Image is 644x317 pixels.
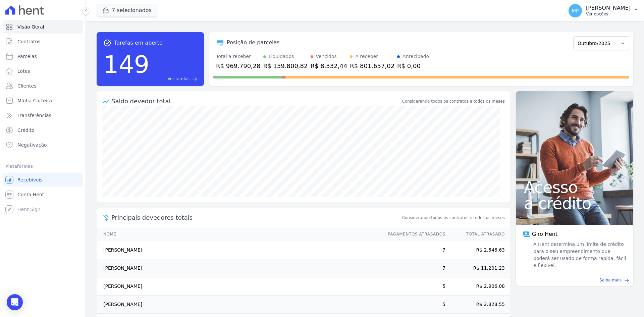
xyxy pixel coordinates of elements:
span: Clientes [17,83,36,89]
a: Recebíveis [3,173,83,187]
span: Visão Geral [17,23,44,30]
td: 7 [381,241,446,259]
span: MP [572,8,579,13]
div: Plataformas [5,162,80,170]
div: Saldo devedor total [111,97,401,106]
span: Minha Carteira [17,97,52,104]
td: R$ 2.906,08 [446,277,510,296]
td: 5 [381,277,446,296]
span: Saiba mais [599,277,622,283]
th: Total Atrasado [446,227,510,241]
span: Considerando todos os contratos e todos os meses [402,215,505,221]
td: 5 [381,296,446,314]
div: Open Intercom Messenger [7,294,23,310]
span: east [192,76,197,82]
div: A receber [355,53,378,60]
a: Negativação [3,138,83,152]
span: Contratos [17,38,40,45]
button: MP [PERSON_NAME] Ver opções [563,1,644,20]
span: Transferências [17,112,51,119]
a: Crédito [3,123,83,137]
span: Principais devedores totais [111,213,401,222]
span: Crédito [17,127,35,134]
a: Minha Carteira [3,94,83,107]
div: Considerando todos os contratos e todos os meses [402,98,505,104]
div: Posição de parcelas [227,39,280,47]
div: R$ 8.332,44 [311,61,347,70]
a: Ver tarefas east [152,76,197,82]
div: Antecipado [402,53,429,60]
th: Nome [97,227,381,241]
span: Tarefas em aberto [114,39,163,47]
span: A Hent determina um limite de crédito para o seu empreendimento que poderá ser usado de forma ráp... [532,241,627,269]
span: Negativação [17,142,47,148]
p: [PERSON_NAME] [586,5,631,11]
div: R$ 159.800,82 [263,61,308,70]
span: Parcelas [17,53,37,60]
th: Pagamentos Atrasados [381,227,446,241]
a: Contratos [3,35,83,48]
td: R$ 2.546,63 [446,241,510,259]
td: [PERSON_NAME] [97,241,381,259]
div: Vencidos [316,53,337,60]
div: Liquidados [269,53,294,60]
button: 7 selecionados [97,4,157,17]
span: task_alt [103,39,111,47]
p: Ver opções [586,11,631,17]
div: R$ 0,00 [397,61,429,70]
div: Total a receber [216,53,261,60]
a: Transferências [3,109,83,122]
td: [PERSON_NAME] [97,259,381,277]
span: Lotes [17,68,30,74]
span: Giro Hent [532,230,557,238]
a: Parcelas [3,50,83,63]
td: R$ 11.201,23 [446,259,510,277]
span: Conta Hent [17,191,44,198]
span: Recebíveis [17,176,43,183]
a: Saiba mais east [520,277,629,283]
div: 149 [103,47,149,82]
a: Lotes [3,64,83,78]
div: R$ 969.790,28 [216,61,261,70]
a: Conta Hent [3,188,83,201]
td: [PERSON_NAME] [97,277,381,296]
td: [PERSON_NAME] [97,296,381,314]
td: 7 [381,259,446,277]
span: Acesso [524,179,625,195]
span: Ver tarefas [168,76,190,82]
span: east [624,278,629,283]
a: Visão Geral [3,20,83,34]
td: R$ 2.828,55 [446,296,510,314]
div: R$ 801.657,02 [350,61,394,70]
a: Clientes [3,79,83,93]
span: a crédito [524,195,625,211]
